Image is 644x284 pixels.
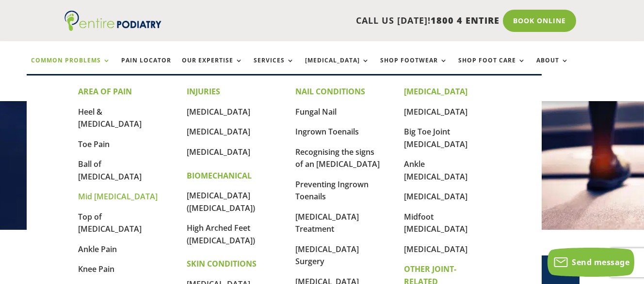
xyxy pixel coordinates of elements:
[187,147,250,157] a: [MEDICAL_DATA]
[187,126,250,137] a: [MEDICAL_DATA]
[404,126,467,149] a: Big Toe Joint [MEDICAL_DATA]
[187,190,255,213] a: [MEDICAL_DATA] ([MEDICAL_DATA])
[295,106,337,117] a: Fungal Nail
[31,57,111,78] a: Common Problems
[121,57,171,78] a: Pain Locator
[64,11,161,31] img: logo (1)
[187,86,220,97] strong: INJURIES
[503,10,576,32] a: Book Online
[295,244,359,267] a: [MEDICAL_DATA] Surgery
[404,244,467,254] a: [MEDICAL_DATA]
[404,86,467,97] strong: [MEDICAL_DATA]
[295,147,380,170] a: Recognising the signs of an [MEDICAL_DATA]
[404,159,467,182] a: Ankle [MEDICAL_DATA]
[187,106,250,117] a: [MEDICAL_DATA]
[64,23,161,33] a: Entire Podiatry
[458,57,526,78] a: Shop Foot Care
[78,211,142,235] a: Top of [MEDICAL_DATA]
[78,159,142,182] a: Ball of [MEDICAL_DATA]
[431,15,499,26] span: 1800 4 ENTIRE
[187,258,257,269] strong: SKIN CONDITIONS
[404,211,467,235] a: Midfoot [MEDICAL_DATA]
[182,57,243,78] a: Our Expertise
[78,139,110,149] a: Toe Pain
[404,191,467,202] a: [MEDICAL_DATA]
[78,264,114,274] a: Knee Pain
[536,57,569,78] a: About
[254,57,294,78] a: Services
[181,15,499,27] p: CALL US [DATE]!
[404,106,467,117] a: [MEDICAL_DATA]
[295,126,359,137] a: Ingrown Toenails
[380,57,448,78] a: Shop Footwear
[78,244,117,254] a: Ankle Pain
[572,257,629,268] span: Send message
[187,170,252,181] strong: BIOMECHANICAL
[547,248,634,277] button: Send message
[187,223,255,246] a: High Arched Feet ([MEDICAL_DATA])
[295,211,359,235] a: [MEDICAL_DATA] Treatment
[78,191,158,202] a: Mid [MEDICAL_DATA]
[78,86,132,97] strong: AREA OF PAIN
[305,57,370,78] a: [MEDICAL_DATA]
[295,86,365,97] strong: NAIL CONDITIONS
[78,106,142,130] a: Heel & [MEDICAL_DATA]
[295,179,369,202] a: Preventing Ingrown Toenails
